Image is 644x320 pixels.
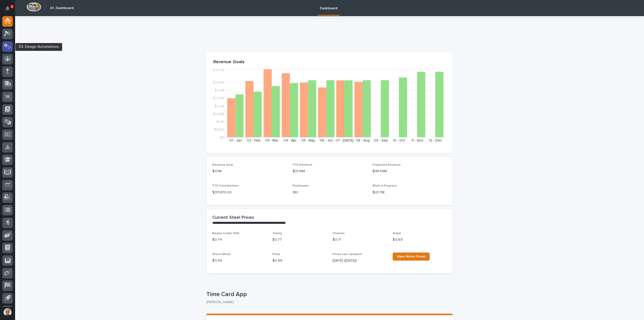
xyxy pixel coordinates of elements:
[393,139,405,142] text: 10 - Oct
[212,163,233,166] span: Revenue Goal
[50,6,73,10] h2: 01. Dashboard
[356,139,370,142] text: 08 - Aug
[213,81,224,84] tspan: $3.85M
[397,255,426,258] span: View More Prices
[272,253,280,256] span: Plate
[26,2,41,12] img: Workspace Logo
[373,169,447,174] p: $48.59M
[272,258,327,263] p: $ 0.68
[429,139,442,142] text: 12 - Dec
[206,291,451,298] p: Time Card App
[373,163,401,166] span: Projected Revenue
[212,253,230,256] span: Sheet Metal
[333,253,361,256] span: Prices Last Updated
[373,184,397,187] span: Work in Progress
[213,68,224,72] tspan: $4.77M
[206,300,449,304] p: [PERSON_NAME]
[229,139,242,142] text: 01 - Jan
[374,139,388,142] text: 09 - Sep
[215,89,224,92] tspan: $3.3M
[393,232,401,235] span: Angle
[373,190,447,195] p: $20.7M
[293,169,367,174] p: $31.19M
[265,139,278,142] text: 03 - Mar
[411,139,423,142] text: 11 - Nov
[2,3,13,14] button: Notifications
[284,139,297,142] text: 04 - Apr
[212,237,266,242] p: $ 0.74
[213,112,224,116] tspan: $1.65M
[6,6,13,14] div: Notifications2
[393,237,447,242] p: $ 0.69
[301,139,315,142] text: 05 - May
[212,258,266,263] p: $ 0.59
[214,128,224,131] tspan: $550K
[293,163,312,166] span: YTD Revenue
[11,5,13,8] p: 2
[272,237,327,242] p: $ 0.77
[293,190,367,195] p: 180
[272,232,282,235] span: Tubing
[212,169,287,174] p: $47M
[293,184,309,187] span: Employees
[320,139,333,142] text: 06 - Jun
[212,232,239,235] span: Beams (under 55#)
[247,139,260,142] text: 02 - Feb
[212,215,254,221] h2: Current Steel Prices
[216,120,224,123] tspan: $1.1M
[220,136,224,139] tspan: $0
[212,184,239,187] span: YTD Contributions
[212,190,287,195] p: $ 311,870.00
[333,237,387,242] p: $ 0.71
[215,104,224,108] tspan: $2.2M
[213,96,224,100] tspan: $2.75M
[2,307,13,317] button: users-avatar
[333,232,344,235] span: Channel
[336,139,353,142] text: 07 - [DATE]
[333,258,387,263] p: [DATE] ([DATE])
[213,59,446,65] p: Revenue Goals
[393,253,430,261] a: View More Prices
